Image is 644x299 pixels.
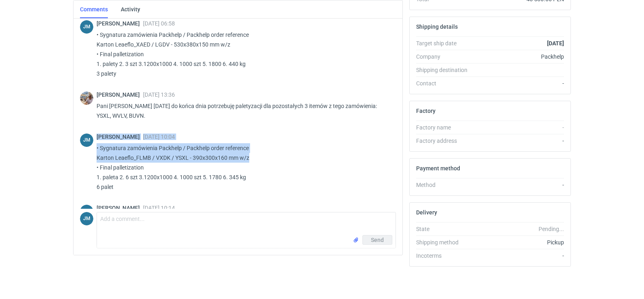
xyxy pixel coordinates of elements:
figcaption: JM [80,20,93,34]
h2: Delivery [416,209,437,216]
em: Pending... [539,226,564,232]
span: [PERSON_NAME] [97,205,143,211]
div: Method [416,181,475,189]
div: - [475,79,564,87]
span: [DATE] 13:36 [143,91,175,98]
span: [DATE] 10:14 [143,205,175,211]
span: [DATE] 10:04 [143,134,175,140]
div: State [416,225,475,233]
div: Pickup [475,238,564,246]
div: Factory name [416,123,475,131]
div: - [475,181,564,189]
button: Send [362,235,392,245]
a: Comments [80,0,108,18]
figcaption: JM [80,205,93,218]
span: [PERSON_NAME] [97,134,143,140]
h2: Factory [416,108,436,114]
div: Packhelp [475,53,564,61]
p: • Sygnatura zamówienia Packhelp / Packhelp order reference Karton Leaeflo_XAED / LGDV - 530x380x1... [97,30,389,78]
img: Michał Palasek [80,91,93,105]
a: Activity [121,0,140,18]
p: Pani [PERSON_NAME] [DATE] do końca dnia potrzebuję paletyzacji dla pozostałych 3 itemów z tego za... [97,101,389,121]
div: Incoterms [416,252,475,260]
div: - [475,252,564,260]
div: Factory address [416,137,475,145]
span: [PERSON_NAME] [97,91,143,98]
div: Joanna Myślak [80,212,93,225]
div: - [475,137,564,145]
div: Shipping destination [416,66,475,74]
div: - [475,123,564,131]
span: [PERSON_NAME] [97,20,143,27]
span: [DATE] 06:58 [143,20,175,27]
div: Target ship date [416,39,475,47]
div: Shipping method [416,238,475,246]
span: Send [371,237,384,243]
div: Company [416,53,475,61]
div: Contact [416,79,475,87]
h2: Payment method [416,165,460,172]
div: Joanna Myślak [80,20,93,34]
p: • Sygnatura zamówienia Packhelp / Packhelp order reference Karton Leaeflo_FLMB / VXDK / YSXL - 39... [97,143,389,192]
strong: [DATE] [547,40,564,47]
h2: Shipping details [416,23,458,30]
div: Joanna Myślak [80,134,93,147]
figcaption: JM [80,212,93,225]
div: Joanna Myślak [80,205,93,218]
figcaption: JM [80,134,93,147]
